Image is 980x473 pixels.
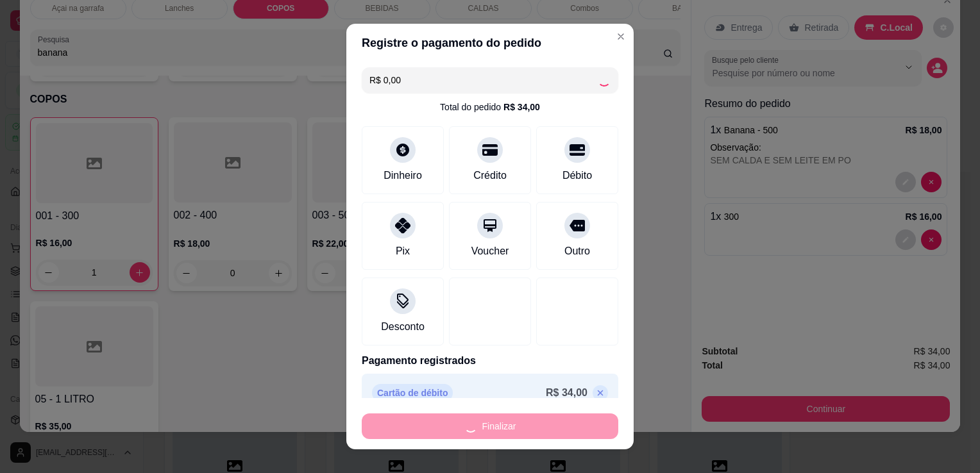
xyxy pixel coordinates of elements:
[369,67,598,93] input: Ex.: hambúrguer de cordeiro
[384,168,422,183] div: Dinheiro
[381,319,425,335] div: Desconto
[346,24,634,62] header: Registre o pagamento do pedido
[598,74,611,87] div: Loading
[440,101,540,113] div: Total do pedido
[473,168,507,183] div: Crédito
[546,385,587,401] p: R$ 34,00
[372,384,453,402] p: Cartão de débito
[562,168,592,183] div: Débito
[503,101,540,113] div: R$ 34,00
[611,26,631,47] button: Close
[564,244,590,259] div: Outro
[362,353,618,369] p: Pagamento registrados
[471,244,509,259] div: Voucher
[396,244,410,259] div: Pix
